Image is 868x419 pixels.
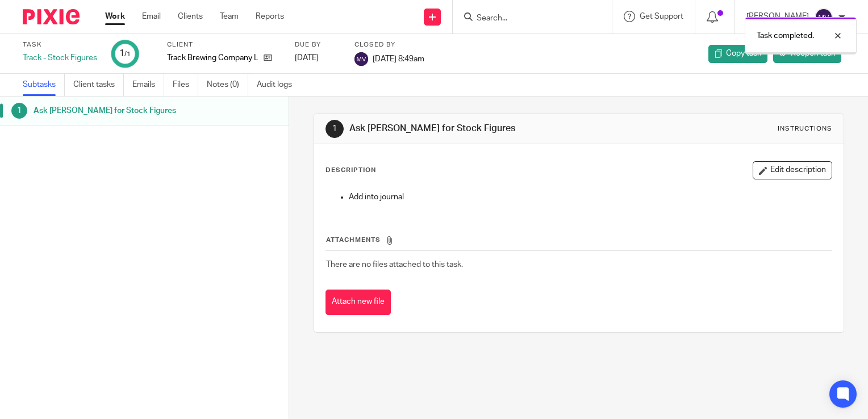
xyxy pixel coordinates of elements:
a: Emails [132,74,164,96]
a: Files [173,74,198,96]
button: Edit description [753,161,832,179]
a: Reports [256,11,284,22]
p: Description [325,166,376,175]
label: Task [23,40,97,49]
span: There are no files attached to this task. [326,261,463,269]
a: Audit logs [257,74,301,96]
img: svg%3E [354,52,368,66]
div: 1 [119,47,131,60]
span: Attachments [326,237,381,243]
h1: Ask [PERSON_NAME] for Stock Figures [349,123,603,135]
span: [DATE] 8:49am [373,55,424,62]
a: Clients [178,11,203,22]
p: Add into journal [349,191,832,203]
div: Track - Stock Figures [23,52,97,64]
h1: Ask [PERSON_NAME] for Stock Figures [34,102,196,119]
div: Instructions [778,124,832,133]
a: Work [105,11,125,22]
p: Track Brewing Company Ltd [167,52,258,64]
img: svg%3E [815,8,833,26]
div: 1 [325,120,344,138]
a: Subtasks [23,74,65,96]
div: 1 [11,103,27,119]
div: [DATE] [295,52,340,64]
label: Due by [295,40,340,49]
p: Task completed. [757,30,814,41]
small: /1 [124,51,131,57]
a: Notes (0) [207,74,248,96]
label: Client [167,40,281,49]
label: Closed by [354,40,424,49]
a: Team [220,11,239,22]
a: Email [142,11,161,22]
button: Attach new file [325,290,391,315]
a: Client tasks [73,74,124,96]
img: Pixie [23,9,80,24]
